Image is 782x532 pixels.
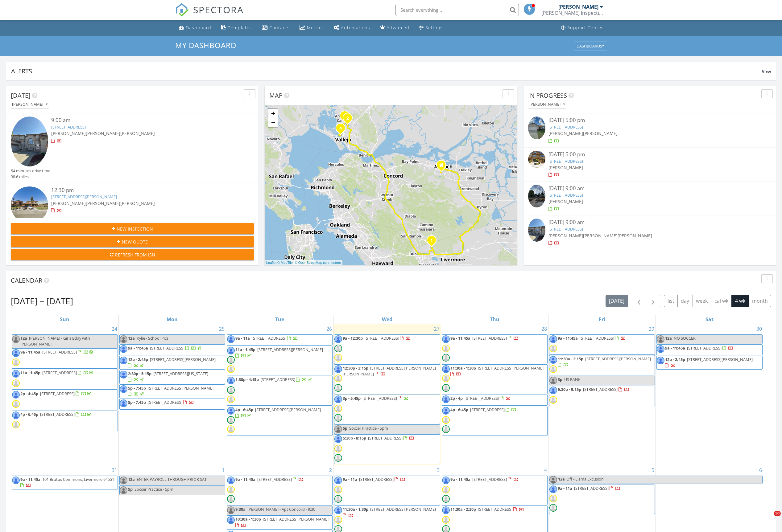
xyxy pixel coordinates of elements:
[51,200,86,206] span: [PERSON_NAME]
[11,117,254,180] a: 9:00 am [STREET_ADDRESS] [PERSON_NAME][PERSON_NAME][PERSON_NAME] 54 minutes drive time 38.6 miles
[110,324,118,334] a: Go to August 24, 2025
[128,385,213,397] a: 5p - 7:45p [STREET_ADDRESS][PERSON_NAME]
[442,416,450,424] img: default-user-f0147aede5fd5fa78ca7ade42f37bd4542148d508eef1c3d3ea960f66861d68b.jpg
[731,295,749,307] button: 4 wk
[548,165,583,170] span: [PERSON_NAME]
[227,395,235,403] img: default-user-f0147aede5fd5fa78ca7ade42f37bd4542148d508eef1c3d3ea960f66861d68b.jpg
[648,324,656,334] a: Go to August 29, 2025
[558,4,598,10] div: [PERSON_NAME]
[656,344,763,355] a: 9a - 11:45a [STREET_ADDRESS]
[541,10,603,16] div: Ramey's Inspection Services LLC
[442,334,548,364] a: 9a - 11:45a [STREET_ADDRESS]
[558,387,629,392] a: 6:30p - 9:15p [STREET_ADDRESS]
[549,386,655,406] a: 6:30p - 9:15p [STREET_ADDRESS]
[120,200,155,206] span: [PERSON_NAME]
[128,345,148,351] span: 9a - 11:45a
[11,324,118,465] td: Go to August 24, 2025
[12,411,118,431] a: 4p - 6:45p [STREET_ADDRESS]
[334,425,342,433] img: 110415526368828410071.jpg
[120,371,127,379] img: 110415526368828410071.jpg
[441,165,445,169] div: 2905 Longview Road, Antioch CA 94509
[558,377,562,382] span: 3p
[128,371,151,376] span: 2:30p - 5:15p
[334,445,342,452] img: default-user-f0147aede5fd5fa78ca7ade42f37bd4542148d508eef1c3d3ea960f66861d68b.jpg
[549,355,655,375] a: 11:30a - 2:15p [STREET_ADDRESS][PERSON_NAME]
[252,335,286,341] span: [STREET_ADDRESS]
[150,357,216,362] span: [STREET_ADDRESS][PERSON_NAME]
[343,425,347,431] span: 5p
[343,395,361,401] span: 3p - 5:45p
[665,357,753,368] a: 12p - 2:45p [STREET_ADDRESS][PERSON_NAME]
[417,22,446,34] a: Settings
[549,334,655,355] a: 9a - 11:45a [STREET_ADDRESS]
[548,124,583,130] a: [STREET_ADDRESS]
[489,315,501,324] a: Thursday
[119,344,225,355] a: 9a - 11:45a [STREET_ADDRESS]
[12,390,118,410] a: 2p - 4:45p [STREET_ADDRESS]
[227,406,333,436] a: 4p - 6:45p [STREET_ADDRESS][PERSON_NAME]
[748,295,771,307] button: month
[548,158,583,164] a: [STREET_ADDRESS]
[265,260,342,265] div: |
[227,386,235,394] img: default-user-f0147aede5fd5fa78ca7ade42f37bd4542148d508eef1c3d3ea960f66861d68b.jpg
[334,365,342,373] img: 110415526368828410071.jpg
[528,117,545,139] img: 9349545%2Fcover_photos%2FpIEkR08S1fZjcLHNO6Ad%2Fsmall.jpg
[118,324,226,465] td: Go to August 25, 2025
[227,347,235,354] img: 110415526368828410071.jpg
[548,192,583,198] a: [STREET_ADDRESS]
[86,200,120,206] span: [PERSON_NAME]
[51,124,86,130] a: [STREET_ADDRESS]
[665,345,685,351] span: 9a - 11:45a
[235,407,253,412] span: 4p - 6:45p
[704,315,715,324] a: Saturday
[226,324,333,465] td: Go to August 26, 2025
[656,324,763,465] td: Go to August 30, 2025
[343,395,409,401] a: 3p - 5:45p [STREET_ADDRESS]
[762,69,771,74] span: View
[558,335,626,341] a: 9a - 11:45a [STREET_ADDRESS]
[564,377,581,382] span: US BANK
[274,315,285,324] a: Tuesday
[218,324,226,334] a: Go to August 25, 2025
[343,335,363,341] span: 9a - 12:30p
[20,370,94,375] a: 11a - 1:45p [STREET_ADDRESS]
[558,335,578,341] span: 9a - 11:45a
[450,335,519,341] a: 9a - 11:45a [STREET_ADDRESS]
[128,357,216,368] a: 12p - 2:45p [STREET_ADDRESS][PERSON_NAME]
[128,399,146,405] span: 5p - 7:45p
[334,434,440,464] a: 5:30p - 8:15p [STREET_ADDRESS]
[559,22,606,34] a: Support Center
[665,345,733,351] a: 9a - 11:45a [STREET_ADDRESS]
[450,395,463,401] span: 2p - 4p
[343,435,414,441] a: 5:30p - 8:15p [STREET_ADDRESS]
[656,356,763,370] a: 12p - 2:45p [STREET_ADDRESS][PERSON_NAME]
[235,347,255,352] span: 11a - 1:45p
[227,376,333,406] a: 1:30p - 4:15p [STREET_ADDRESS]
[137,335,168,341] span: Kylie - School Pics
[343,335,411,341] a: 9a - 12:30p [STREET_ADDRESS]
[472,335,507,341] span: [STREET_ADDRESS]
[165,315,179,324] a: Monday
[333,324,441,465] td: Go to August 27, 2025
[219,22,254,34] a: Templates
[120,385,127,393] img: 110415526368828410071.jpg
[425,25,444,31] div: Settings
[549,356,557,364] img: 110415526368828410071.jpg
[227,425,235,433] img: default-user-f0147aede5fd5fa78ca7ade42f37bd4542148d508eef1c3d3ea960f66861d68b.jpg
[577,44,604,48] div: Dashboards
[51,130,86,136] span: [PERSON_NAME]
[758,465,763,475] a: Go to September 6, 2025
[528,185,545,207] img: 9288022%2Fcover_photos%2FF9xZG2gqqgu4aaRsoFrW%2Fsmall.jpg
[334,345,342,352] img: default-user-f0147aede5fd5fa78ca7ade42f37bd4542148d508eef1c3d3ea960f66861d68b.jpg
[558,387,581,392] span: 6:30p - 9:15p
[528,151,545,168] img: streetview
[334,384,342,392] img: default-user-f0147aede5fd5fa78ca7ade42f37bd4542148d508eef1c3d3ea960f66861d68b.jpg
[235,407,321,418] a: 4p - 6:45p [STREET_ADDRESS][PERSON_NAME]
[585,356,651,362] span: [STREET_ADDRESS][PERSON_NAME]
[40,391,75,396] span: [STREET_ADDRESS]
[334,454,342,462] img: default-user-f0147aede5fd5fa78ca7ade42f37bd4542148d508eef1c3d3ea960f66861d68b.jpg
[51,117,234,124] div: 9:00 am
[20,349,94,355] a: 9a - 11:45a [STREET_ADDRESS]
[176,22,214,34] a: Dashboard
[442,407,450,415] img: 110415526368828410071.jpg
